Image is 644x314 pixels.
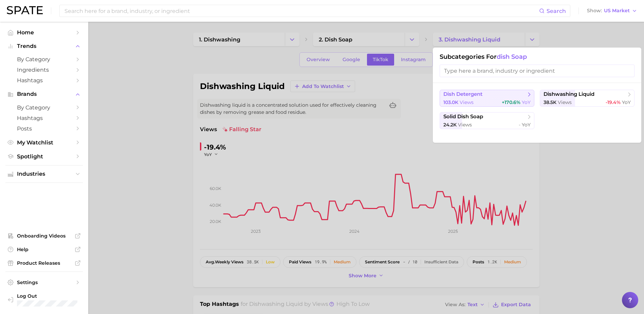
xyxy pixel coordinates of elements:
[17,67,71,73] span: Ingredients
[440,53,634,60] h1: Subcategories for
[17,29,71,36] span: Home
[522,122,531,128] span: YoY
[5,123,83,134] a: Posts
[547,8,566,14] span: Search
[5,102,83,113] a: by Category
[497,53,527,60] span: dish soap
[64,5,539,17] input: Search here for a brand, industry, or ingredient
[440,112,534,129] button: solid dish soap24.2k views- YoY
[17,233,71,239] span: Onboarding Videos
[17,77,71,84] span: Hashtags
[622,99,631,105] span: YoY
[5,231,83,241] a: Onboarding Videos
[540,90,634,107] button: dishwashing liquid38.5k views-19.4% YoY
[5,27,83,38] a: Home
[5,65,83,75] a: Ingredients
[502,99,520,105] span: +170.6%
[460,99,474,105] span: views
[558,99,572,105] span: views
[5,137,83,148] a: My Watchlist
[5,113,83,123] a: Hashtags
[5,151,83,162] a: Spotlight
[5,169,83,179] button: Industries
[5,258,83,268] a: Product Releases
[5,75,83,86] a: Hashtags
[17,246,71,252] span: Help
[544,99,556,105] span: 38.5k
[17,125,71,132] span: Posts
[440,90,534,107] button: dish detergent103.0k views+170.6% YoY
[443,114,483,120] span: solid dish soap
[7,6,43,14] img: SPATE
[17,91,71,97] span: Brands
[585,6,639,15] button: ShowUS Market
[522,99,531,105] span: YoY
[5,291,83,309] a: Log out. Currently logged in with e-mail fekpe@takasago.com.
[17,260,71,266] span: Product Releases
[17,115,71,121] span: Hashtags
[17,56,71,63] span: by Category
[17,293,77,299] span: Log Out
[587,9,602,13] span: Show
[544,91,594,98] span: dishwashing liquid
[443,99,458,105] span: 103.0k
[519,122,520,128] span: -
[458,122,472,128] span: views
[606,99,621,105] span: -19.4%
[5,244,83,255] a: Help
[17,104,71,111] span: by Category
[443,91,482,98] span: dish detergent
[17,171,71,177] span: Industries
[17,139,71,146] span: My Watchlist
[5,89,83,99] button: Brands
[17,279,71,285] span: Settings
[5,41,83,51] button: Trends
[5,54,83,65] a: by Category
[604,9,630,13] span: US Market
[440,65,634,77] input: Type here a brand, industry or ingredient
[5,277,83,287] a: Settings
[17,43,71,49] span: Trends
[443,122,457,128] span: 24.2k
[17,153,71,160] span: Spotlight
